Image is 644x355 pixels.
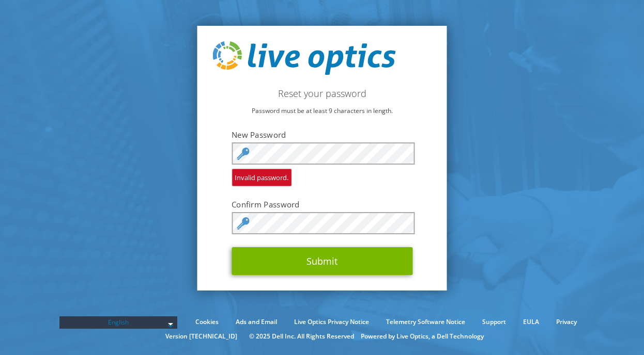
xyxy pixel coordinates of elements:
a: Support [474,316,514,328]
button: Submit [232,247,412,275]
span: Invalid password. [232,169,292,186]
a: EULA [515,316,547,328]
img: live_optics_svg.svg [213,41,396,75]
li: Version [TECHNICAL_ID] [160,331,242,342]
li: © 2025 Dell Inc. All Rights Reserved [244,331,359,342]
li: Powered by Live Optics, a Dell Technology [361,331,484,342]
a: Cookies [188,316,226,328]
a: Telemetry Software Notice [378,316,473,328]
p: Password must be at least 9 characters in length. [213,105,432,117]
span: English [65,316,172,329]
h2: Reset your password [213,88,432,99]
a: Privacy [548,316,585,328]
label: New Password [232,130,412,140]
a: Live Optics Privacy Notice [286,316,377,328]
label: Confirm Password [232,199,412,209]
a: Ads and Email [228,316,285,328]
